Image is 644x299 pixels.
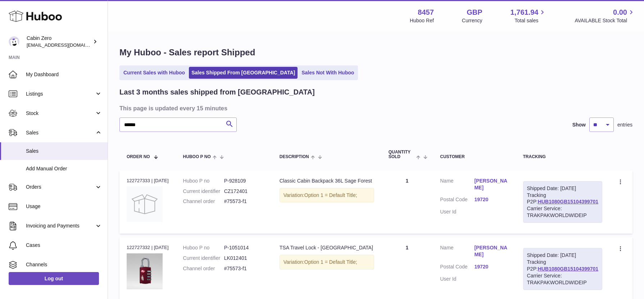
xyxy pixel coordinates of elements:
dt: Name [440,244,474,260]
span: Option 1 = Default Title; [304,259,357,265]
span: Cases [26,242,102,249]
span: Usage [26,203,102,210]
span: Orders [26,184,95,190]
div: Tracking P2P: [523,181,602,223]
a: [PERSON_NAME] [474,244,508,258]
a: 19720 [474,263,508,270]
dt: Huboo P no [183,244,224,251]
span: Channels [26,261,102,268]
span: AVAILABLE Stock Total [575,17,635,24]
a: Sales Not With Huboo [299,67,357,79]
dd: CZ172401 [224,188,265,195]
a: HUB1080GB15104399701 [538,199,598,204]
a: [PERSON_NAME] [474,178,508,191]
dt: Channel order [183,198,224,205]
div: Shipped Date: [DATE] [527,185,598,192]
div: Shipped Date: [DATE] [527,252,598,259]
div: Carrier Service: TRAKPAKWORLDWIDEIP [527,205,598,219]
h3: This page is updated every 15 minutes [119,104,631,112]
span: entries [617,121,632,128]
span: Sales [26,129,95,136]
dt: Postal Code [440,263,474,272]
a: 0.00 AVAILABLE Stock Total [575,8,635,24]
dt: Huboo P no [183,178,224,184]
strong: 8457 [418,8,434,17]
dd: LK012401 [224,255,265,262]
img: no-photo.jpg [127,186,163,222]
dd: P-928109 [224,178,265,184]
span: Order No [127,155,150,159]
div: Carrier Service: TRAKPAKWORLDWIDEIP [527,272,598,286]
span: Stock [26,110,95,117]
dt: Postal Code [440,196,474,205]
a: Sales Shipped From [GEOGRAPHIC_DATA] [189,67,298,79]
div: Customer [440,155,508,159]
dt: User Id [440,276,474,282]
dt: Name [440,178,474,193]
dt: User Id [440,208,474,215]
td: 1 [381,170,433,234]
div: Currency [462,17,482,24]
span: Quantity Sold [389,150,414,159]
h2: Last 3 months sales shipped from [GEOGRAPHIC_DATA] [119,87,315,97]
span: My Dashboard [26,71,102,78]
dd: P-1051014 [224,244,265,251]
div: Variation: [280,188,374,203]
span: Option 1 = Default Title; [304,192,357,198]
h1: My Huboo - Sales report Shipped [119,47,632,58]
span: Huboo P no [183,155,211,159]
a: 19720 [474,196,508,203]
img: MIAMI_MAGENTA0001_e20a3c7a-df0d-419b-977b-6383afd7144e.webp [127,253,163,289]
dd: #75573-f1 [224,265,265,272]
span: 1,761.94 [511,8,539,17]
a: Log out [9,272,99,285]
div: Huboo Ref [410,17,434,24]
a: Current Sales with Huboo [121,67,187,79]
span: 0.00 [613,8,627,17]
strong: GBP [467,8,482,17]
span: Invoicing and Payments [26,222,95,229]
div: 122727332 | [DATE] [127,244,169,251]
a: HUB1080GB15104399701 [538,266,598,272]
div: TSA Travel Lock - [GEOGRAPHIC_DATA] [280,244,374,251]
a: 1,761.94 Total sales [511,8,547,24]
label: Show [572,121,586,128]
div: Tracking P2P: [523,248,602,290]
dt: Channel order [183,265,224,272]
img: huboo@cabinzero.com [9,36,19,47]
dt: Current identifier [183,188,224,195]
span: Description [280,155,309,159]
dt: Current identifier [183,255,224,262]
span: [EMAIL_ADDRESS][DOMAIN_NAME] [27,42,106,48]
dd: #75573-f1 [224,198,265,205]
span: Total sales [514,17,547,24]
span: Listings [26,91,95,97]
div: Classic Cabin Backpack 36L Sage Forest [280,178,374,184]
div: Tracking [523,155,602,159]
div: Variation: [280,255,374,270]
span: Add Manual Order [26,165,102,172]
div: 122727333 | [DATE] [127,178,169,184]
span: Sales [26,148,102,155]
div: Cabin Zero [27,35,91,49]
